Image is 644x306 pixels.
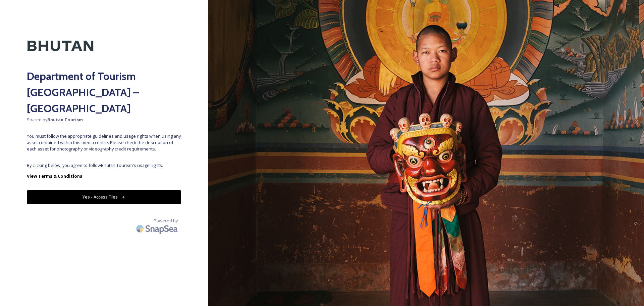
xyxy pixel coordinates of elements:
[27,27,94,65] img: Kingdom-of-Bhutan-Logo.png
[27,117,181,123] span: Shared by
[27,173,82,179] strong: View Terms & Conditions
[47,117,83,123] strong: Bhutan Tourism
[27,190,181,204] button: Yes - Access Files
[154,218,178,224] span: Powered by
[27,68,181,117] h2: Department of Tourism [GEOGRAPHIC_DATA] – [GEOGRAPHIC_DATA]
[27,162,181,169] span: By clicking below, you agree to follow Bhutan Tourism 's usage rights.
[27,172,181,180] a: View Terms & Conditions
[134,221,181,236] img: SnapSea Logo
[27,133,181,152] span: You must follow the appropriate guidelines and usage rights when using any asset contained within...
